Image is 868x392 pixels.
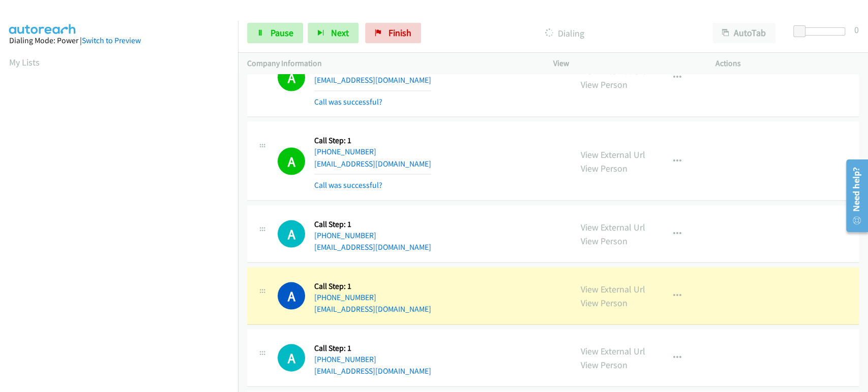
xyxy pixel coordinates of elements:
[314,242,431,251] a: [EMAIL_ADDRESS][DOMAIN_NAME]
[435,26,694,40] p: Dialing
[278,220,305,247] h1: A
[314,146,376,156] a: [PHONE_NUMBER]
[712,23,775,43] button: AutoTab
[314,304,431,313] a: [EMAIL_ADDRESS][DOMAIN_NAME]
[581,297,627,308] a: View Person
[581,235,627,246] a: View Person
[388,27,411,39] span: Finish
[581,162,627,174] a: View Person
[581,345,645,356] a: View External Url
[314,354,376,364] a: [PHONE_NUMBER]
[9,56,40,68] a: My Lists
[314,96,382,106] a: Call was successful?
[308,23,358,43] button: Next
[854,23,859,37] div: 0
[278,282,305,309] h1: A
[314,230,376,240] a: [PHONE_NUMBER]
[314,158,431,168] a: [EMAIL_ADDRESS][DOMAIN_NAME]
[314,292,376,302] a: [PHONE_NUMBER]
[9,35,229,47] div: Dialing Mode: Power |
[581,283,645,295] a: View External Url
[82,36,141,45] a: Switch to Preview
[247,57,535,70] p: Company Information
[278,63,305,91] h1: A
[278,147,305,175] h1: A
[715,57,859,70] p: Actions
[247,23,303,43] a: Pause
[581,358,627,370] a: View Person
[839,155,868,236] iframe: Resource Center
[314,135,431,145] h5: Call Step: 1
[278,344,305,371] div: The call is yet to be attempted
[581,148,645,160] a: View External Url
[314,343,431,353] h5: Call Step: 1
[553,57,697,70] p: View
[314,366,431,375] a: [EMAIL_ADDRESS][DOMAIN_NAME]
[581,78,627,90] a: View Person
[278,344,305,371] h1: A
[271,27,293,39] span: Pause
[365,23,421,43] a: Finish
[314,281,431,291] h5: Call Step: 1
[798,27,845,36] div: Delay between calls (in seconds)
[314,180,382,189] a: Call was successful?
[331,27,349,39] span: Next
[581,221,645,233] a: View External Url
[314,219,431,229] h5: Call Step: 1
[314,75,431,84] a: [EMAIL_ADDRESS][DOMAIN_NAME]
